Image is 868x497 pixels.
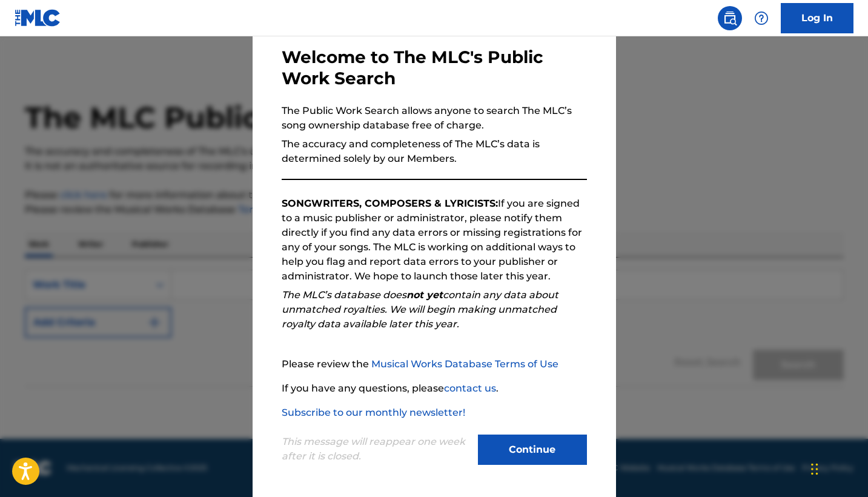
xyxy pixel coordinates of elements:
[371,358,558,370] a: Musical Works Database Terms of Use
[282,407,465,418] a: Subscribe to our monthly newsletter!
[754,11,769,25] img: help
[282,435,471,464] p: This message will reappear one week after it is closed.
[444,382,496,394] a: contact us
[406,289,443,301] strong: not yet
[718,6,742,30] a: Public Search
[282,357,587,372] p: Please review the
[478,435,587,465] button: Continue
[811,451,818,487] div: Drag
[807,439,868,497] iframe: Chat Widget
[723,11,737,25] img: search
[749,6,774,30] div: Help
[282,381,587,396] p: If you have any questions, please .
[282,198,498,209] strong: SONGWRITERS, COMPOSERS & LYRICISTS:
[282,289,558,330] em: The MLC’s database does contain any data about unmatched royalties. We will begin making unmatche...
[282,47,587,89] h3: Welcome to The MLC's Public Work Search
[15,9,61,27] img: MLC Logo
[282,196,587,284] p: If you are signed to a music publisher or administrator, please notify them directly if you find ...
[282,104,587,133] p: The Public Work Search allows anyone to search The MLC’s song ownership database free of charge.
[282,137,587,166] p: The accuracy and completeness of The MLC’s data is determined solely by our Members.
[781,3,853,33] a: Log In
